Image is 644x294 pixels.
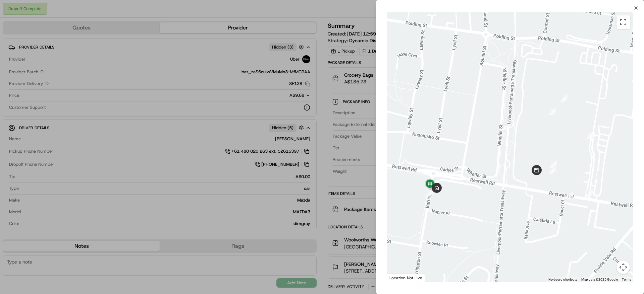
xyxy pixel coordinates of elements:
[423,188,436,200] div: 9
[557,92,570,105] div: 6
[616,15,630,29] button: Toggle fullscreen view
[622,278,631,281] a: Terms
[583,187,596,200] div: 1
[581,278,618,281] span: Map data ©2025 Google
[388,273,411,282] a: Open this area in Google Maps (opens a new window)
[616,261,630,274] button: Map camera controls
[548,277,577,282] button: Keyboard shortcuts
[387,274,425,282] div: Location Not Live
[388,273,411,282] img: Google
[547,158,560,170] div: 5
[563,189,576,202] div: 3
[584,129,597,142] div: 8
[546,164,559,176] div: 4
[546,105,559,118] div: 7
